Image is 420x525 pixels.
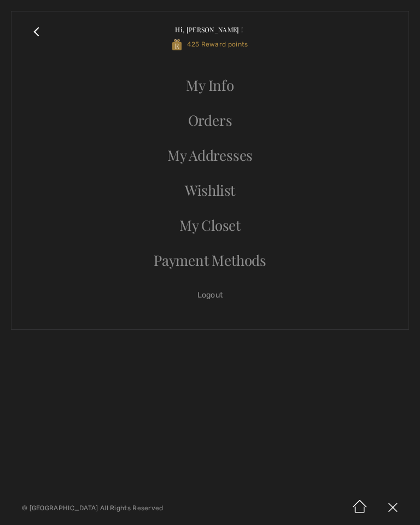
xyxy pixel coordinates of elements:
a: Logout [22,283,398,307]
span: Hi, [PERSON_NAME] ! [175,25,243,34]
a: Orders [22,108,398,132]
img: Home [343,491,376,525]
a: My Closet [22,213,398,237]
a: My Info [22,73,398,97]
a: Wishlist [22,178,398,202]
p: © [GEOGRAPHIC_DATA] All Rights Reserved [22,504,248,512]
img: X [376,491,409,525]
span: 425 Reward points [172,40,248,48]
a: Payment Methods [22,248,398,272]
a: My Addresses [22,143,398,167]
